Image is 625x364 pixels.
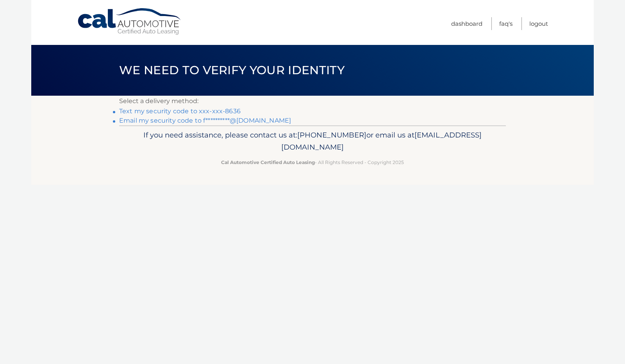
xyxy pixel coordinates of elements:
[499,17,512,30] a: FAQ's
[119,63,345,77] span: We need to verify your identity
[124,129,501,154] p: If you need assistance, please contact us at: or email us at
[119,96,506,107] p: Select a delivery method:
[77,8,182,36] a: Cal Automotive
[124,158,501,166] p: - All Rights Reserved - Copyright 2025
[119,107,241,115] a: Text my security code to xxx-xxx-8636
[221,159,315,165] strong: Cal Automotive Certified Auto Leasing
[119,117,291,124] a: Email my security code to f**********@[DOMAIN_NAME]
[529,17,548,30] a: Logout
[451,17,482,30] a: Dashboard
[297,130,366,139] span: [PHONE_NUMBER]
